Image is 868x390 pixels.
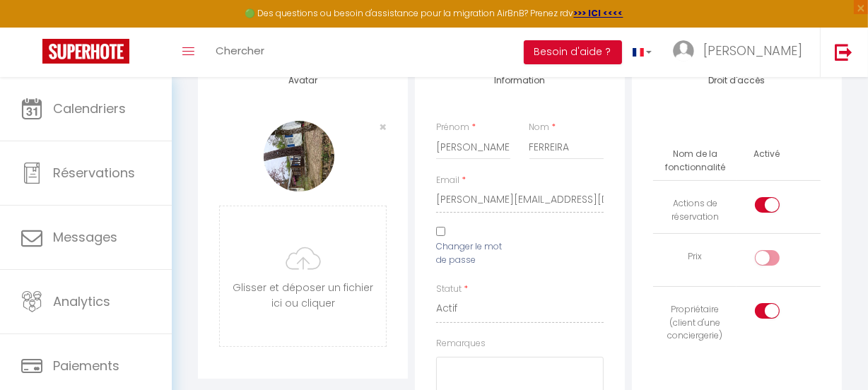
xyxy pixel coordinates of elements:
label: Prénom [436,121,469,134]
span: Calendriers [53,100,126,117]
h4: Avatar [219,76,387,85]
span: [PERSON_NAME] [703,42,802,59]
a: >>> ICI <<<< [574,7,623,19]
label: Nom [529,121,550,134]
a: Chercher [205,28,275,77]
span: Analytics [53,292,110,310]
img: Super Booking [42,39,129,64]
label: Email [436,174,459,187]
button: Close [379,121,387,134]
h4: Information [436,76,604,85]
a: ... [PERSON_NAME] [662,28,820,77]
span: Réservations [53,164,135,182]
h4: Droit d'accès [653,76,821,85]
label: Remarques [436,337,486,350]
span: Paiements [53,357,119,374]
div: Propriétaire (client d'une conciergerie) [659,303,731,343]
div: Actions de réservation [659,197,731,224]
label: Statut [436,283,462,296]
span: Chercher [216,43,264,58]
img: logout [835,43,852,61]
th: Nom de la fonctionnalité [653,142,737,180]
img: NO IMAGE [264,121,334,191]
img: ... [673,40,694,61]
span: Messages [53,228,117,246]
th: Activé [748,142,785,167]
div: Prix [659,250,731,264]
label: Changer le mot de passe [436,240,510,267]
button: Besoin d'aide ? [524,40,622,64]
span: × [379,118,387,136]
